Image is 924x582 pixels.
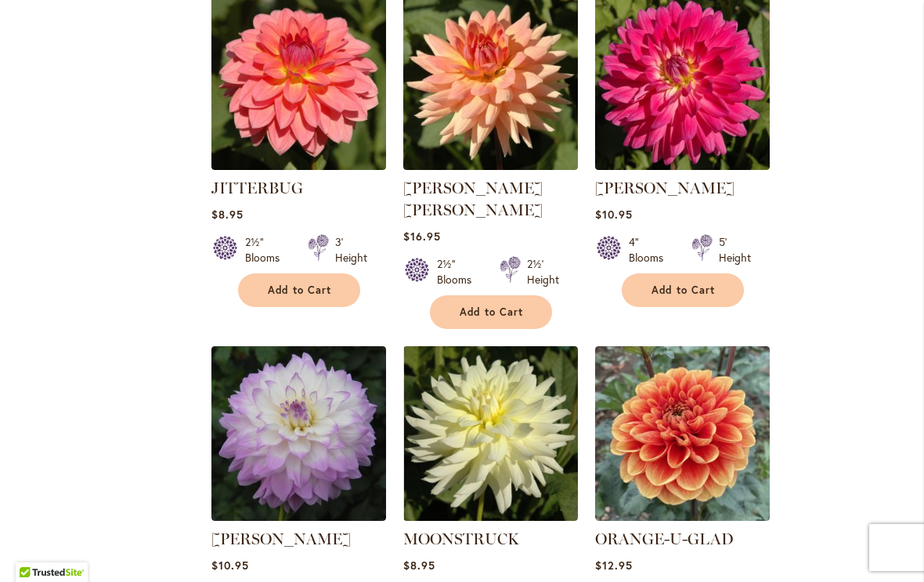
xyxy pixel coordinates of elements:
[403,179,543,219] a: [PERSON_NAME] [PERSON_NAME]
[595,346,770,521] img: Orange-U-Glad
[335,234,367,266] div: 3' Height
[403,346,578,521] img: MOONSTRUCK
[595,530,734,548] a: ORANGE-U-GLAD
[595,509,770,524] a: Orange-U-Glad
[430,295,552,329] button: Add to Cart
[403,229,441,244] span: $16.95
[12,526,56,570] iframe: Launch Accessibility Center
[460,305,524,319] span: Add to Cart
[527,256,559,287] div: 2½' Height
[268,284,332,297] span: Add to Cart
[245,234,289,266] div: 2½" Blooms
[403,509,578,524] a: MOONSTRUCK
[595,158,770,173] a: MELISSA M
[403,558,435,573] span: $8.95
[595,179,735,197] a: [PERSON_NAME]
[211,346,386,521] img: MIKAYLA MIRANDA
[211,158,386,173] a: JITTERBUG
[622,273,744,307] button: Add to Cart
[238,273,360,307] button: Add to Cart
[211,558,249,573] span: $10.95
[403,530,519,548] a: MOONSTRUCK
[211,509,386,524] a: MIKAYLA MIRANDA
[211,530,351,548] a: [PERSON_NAME]
[403,158,578,173] a: Mary Jo
[211,179,303,197] a: JITTERBUG
[595,558,633,573] span: $12.95
[629,234,673,266] div: 4" Blooms
[651,284,716,297] span: Add to Cart
[437,256,481,287] div: 2½" Blooms
[719,234,751,266] div: 5' Height
[211,207,244,222] span: $8.95
[595,207,633,222] span: $10.95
